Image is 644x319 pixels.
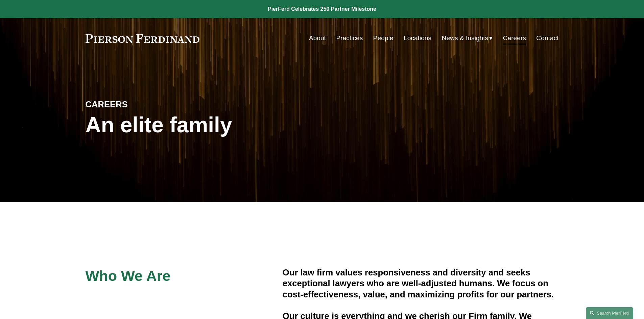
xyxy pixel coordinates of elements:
a: Careers [503,32,526,45]
a: People [373,32,393,45]
a: About [309,32,326,45]
h4: Our law firm values responsiveness and diversity and seeks exceptional lawyers who are well-adjus... [283,267,559,300]
h4: CAREERS [86,99,204,110]
a: folder dropdown [442,32,493,45]
h1: An elite family [86,113,322,137]
a: Search this site [586,307,633,319]
span: Who We Are [86,268,171,284]
span: News & Insights [442,32,488,44]
a: Practices [336,32,363,45]
a: Contact [536,32,558,45]
a: Locations [404,32,431,45]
